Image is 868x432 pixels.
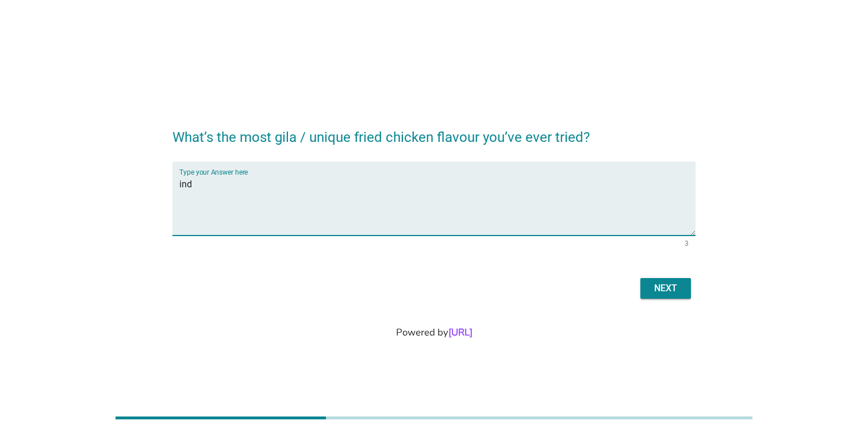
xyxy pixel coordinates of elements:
[650,281,682,295] div: Next
[685,240,689,247] div: 3
[448,326,473,339] a: [URL]
[172,115,696,148] h2: What’s the most gila / unique fried chicken flavour you’ve ever tried?
[14,325,854,340] div: Powered by
[179,175,696,236] textarea: Type your Answer here
[640,278,691,299] button: Next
